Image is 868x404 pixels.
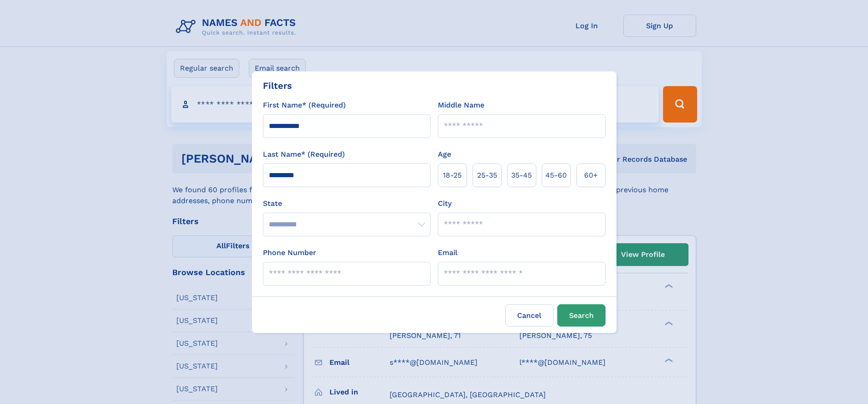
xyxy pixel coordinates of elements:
[438,100,484,111] label: Middle Name
[438,247,457,258] label: Email
[263,79,292,92] div: Filters
[545,170,567,181] span: 45‑60
[263,100,346,111] label: First Name* (Required)
[438,149,451,160] label: Age
[263,247,316,258] label: Phone Number
[263,198,431,209] label: State
[263,149,345,160] label: Last Name* (Required)
[477,170,497,181] span: 25‑35
[557,304,606,327] button: Search
[511,170,532,181] span: 35‑45
[438,198,452,209] label: City
[584,170,598,181] span: 60+
[505,304,554,327] label: Cancel
[443,170,462,181] span: 18‑25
